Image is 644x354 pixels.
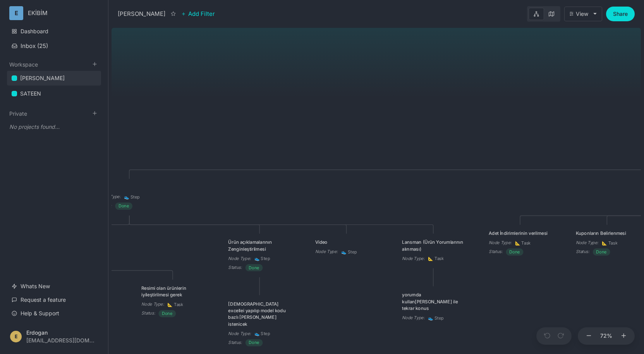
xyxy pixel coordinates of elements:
[228,255,251,262] div: Node Type :
[162,310,172,317] span: Done
[341,249,357,255] span: Step
[489,239,512,246] div: Node Type :
[181,9,215,19] button: Add Filter
[10,331,22,342] div: E
[7,325,101,348] button: EErdogan[EMAIL_ADDRESS][DOMAIN_NAME]
[428,315,444,321] span: Step
[228,264,242,270] div: Status :
[596,249,606,255] span: Done
[515,240,531,246] span: Task
[223,234,297,277] div: Ürün açıklamalarının ZenginleştirilmesiNode Type:👟StepStatus:Done
[136,279,210,322] div: Resimi olan ürünlerin iyileştirilmesi gerekNode Type:📐TaskStatus:Done
[118,9,165,19] div: [PERSON_NAME]
[484,224,557,261] div: Adet İndirimlerinin verilmesiNode Type:📐TaskStatus:Done
[249,339,259,346] span: Done
[124,194,140,200] span: Step
[310,234,383,261] div: VideoNode Type:👟Step
[7,279,101,294] a: Whats New
[228,339,242,345] div: Status :
[402,315,425,321] div: Node Type :
[564,7,602,21] button: View
[576,239,599,246] div: Node Type :
[98,193,121,200] div: Node Type :
[249,264,259,271] span: Done
[341,249,348,255] i: 👟
[402,255,425,262] div: Node Type :
[223,295,297,352] div: [DEMOGRAPHIC_DATA] excellei yapılıp model kodu bazlı [PERSON_NAME] istenicekNode Type:👟StepStatus...
[570,224,644,261] div: Kuponların BelirlenmesiNode Type:📐TaskStatus:Done
[606,7,635,21] button: Share
[602,240,608,246] i: 📐
[7,68,101,104] div: Workspace
[254,331,261,336] i: 👟
[98,202,112,209] div: Status :
[49,279,123,322] div: Resimsiz ürünlerin çekimi yapılması gerek
[26,337,94,343] div: [EMAIL_ADDRESS][DOMAIN_NAME]
[7,86,101,101] a: SATEEN
[7,39,101,53] button: Inbox (25)
[602,240,618,246] span: Task
[402,291,465,311] div: yorumda kullan[PERSON_NAME] ile tekrar konus
[93,179,166,215] div: ÜRÜNNode Type:👟StepStatus:Done
[254,330,270,337] span: Step
[98,184,161,191] div: ÜRÜN
[7,306,101,321] a: Help & Support
[515,240,522,246] i: 📐
[7,71,101,86] a: [PERSON_NAME]
[402,239,465,252] div: Lansman (Ürün Yorumlarının alınması)
[254,256,261,262] i: 👟
[186,9,215,19] span: Add Filter
[597,327,616,345] button: 72%
[26,330,94,335] div: Erdogan
[228,301,291,327] div: [DEMOGRAPHIC_DATA] excellei yapılıp model kodu bazlı [PERSON_NAME] istenicek
[9,6,23,20] div: E
[7,118,101,136] div: Private
[397,286,470,327] div: yorumda kullan[PERSON_NAME] ile tekrar konusNode Type:👟Step
[7,292,101,307] a: Request a feature
[118,203,129,209] span: Done
[20,74,65,83] div: [PERSON_NAME]
[489,230,551,236] div: Adet İndirimlerinin verilmesi
[7,71,101,86] div: [PERSON_NAME]
[141,285,204,298] div: Resimi olan ürünlerin iyileştirilmesi gerek
[9,6,99,20] button: EEKİBİM
[20,89,41,98] div: SATEEN
[7,120,101,134] div: No projects found...
[428,255,444,262] span: Task
[28,10,86,17] div: EKİBİM
[9,61,38,68] button: Workspace
[228,330,251,337] div: Node Type :
[254,255,270,262] span: Step
[141,310,155,316] div: Status :
[428,315,434,321] i: 👟
[315,239,378,245] div: Video
[576,11,588,17] div: View
[167,302,174,307] i: 📐
[141,301,164,308] div: Node Type :
[397,234,470,268] div: Lansman (Ürün Yorumlarının alınması)Node Type:📐Task
[7,24,101,39] a: Dashboard
[489,248,502,255] div: Status :
[55,285,117,298] div: Resimsiz ürünlerin çekimi yapılması gerek
[576,230,639,236] div: Kuponların Belirlenmesi
[167,301,183,308] span: Task
[428,256,434,262] i: 📐
[576,248,589,255] div: Status :
[9,110,27,117] button: Private
[124,194,131,200] i: 👟
[509,249,520,255] span: Done
[228,239,291,252] div: Ürün açıklamalarının Zenginleştirilmesi
[315,248,338,255] div: Node Type :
